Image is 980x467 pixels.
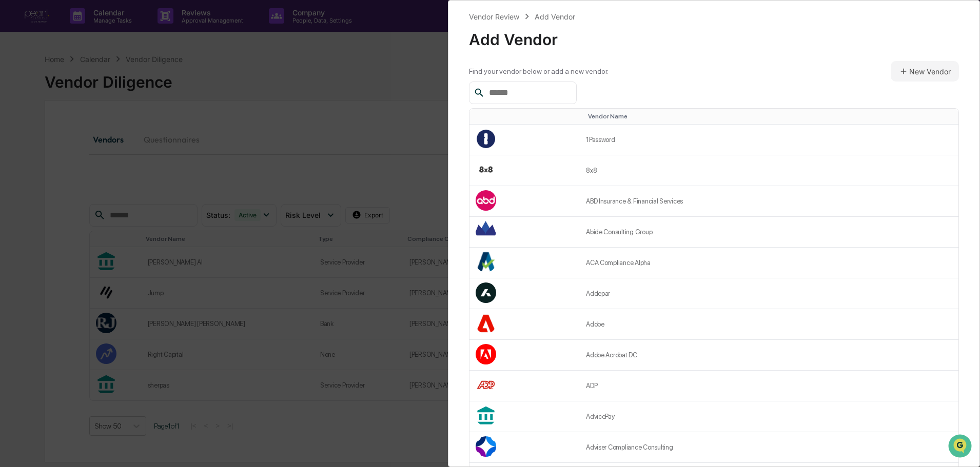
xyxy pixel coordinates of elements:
[70,125,131,144] a: 🗄️Attestations
[891,61,959,82] button: New Vendor
[476,252,496,272] img: Vendor Logo
[6,145,69,163] a: 🔎Data Lookup
[580,278,958,309] td: Addepar
[35,78,168,89] div: Start new chat
[72,173,124,181] a: Powered byPylon
[10,150,18,158] div: 🔎
[10,78,29,97] img: 1746055101610-c473b297-6a78-478c-a979-82029cc54cd1
[476,375,496,395] img: Vendor Logo
[10,130,18,138] div: 🖐️
[476,129,496,149] img: Vendor Logo
[580,340,958,371] td: Adobe Acrobat DC
[10,22,187,38] p: How can we help?
[580,155,958,186] td: 8x8
[580,432,958,463] td: Adviser Compliance Consulting
[580,125,958,155] td: 1Password
[947,433,975,461] iframe: Open customer support
[580,186,958,217] td: ABD Insurance & Financial Services
[35,89,130,97] div: We're available if you need us!
[476,436,496,457] img: Vendor Logo
[174,82,187,94] button: Start new chat
[476,159,496,180] img: Vendor Logo
[476,313,496,334] img: Vendor Logo
[535,12,575,21] div: Add Vendor
[476,190,496,211] img: Vendor Logo
[469,22,959,49] div: Add Vendor
[6,125,70,144] a: 🖐️Preclearance
[469,67,609,75] div: Find your vendor below or add a new vendor.
[580,401,958,432] td: AdvicePay
[102,174,124,181] span: Pylon
[580,371,958,401] td: ADP
[580,217,958,248] td: Abide Consulting Group
[580,248,958,278] td: ACA Compliance Alpha
[580,309,958,340] td: Adobe
[476,344,496,364] img: Vendor Logo
[476,282,496,303] img: Vendor Logo
[478,113,576,120] div: Toggle SortBy
[469,12,519,21] div: Vendor Review
[21,129,66,139] span: Preclearance
[85,129,127,139] span: Attestations
[476,221,496,241] img: Vendor Logo
[588,113,954,120] div: Toggle SortBy
[21,149,65,159] span: Data Lookup
[74,130,83,138] div: 🗄️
